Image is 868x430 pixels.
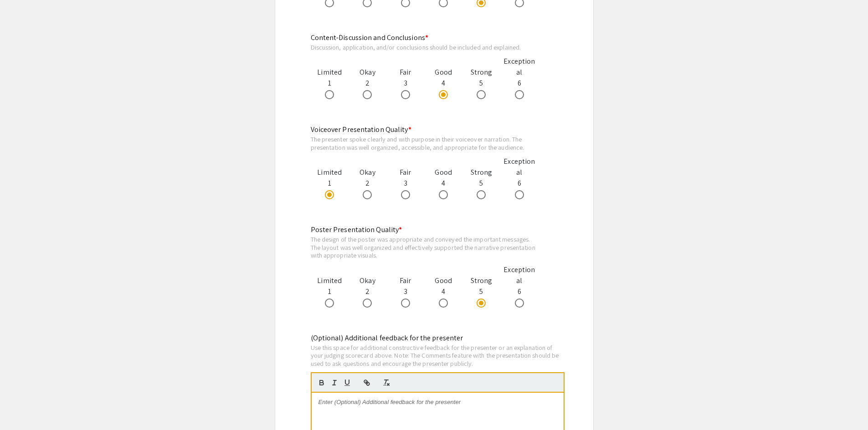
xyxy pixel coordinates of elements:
div: 4 [424,67,462,100]
div: Okay [349,67,386,78]
div: 5 [462,275,500,308]
div: Good [424,167,462,178]
div: Okay [349,167,386,178]
div: Discussion, application, and/or conclusions should be included and explained. [311,43,539,51]
div: Use this space for additional constructive feedback for the presenter or an explanation of your j... [311,344,565,368]
div: Limited [311,67,349,78]
div: The design of the poster was appropriate and conveyed the important messages. The layout was well... [311,235,539,259]
div: 2 [349,167,386,200]
div: 4 [424,167,462,200]
div: 1 [311,275,349,308]
iframe: Chat [7,389,39,423]
div: Exceptional [500,156,538,178]
div: 3 [386,275,424,308]
div: 1 [311,67,349,100]
div: Strong [462,167,500,178]
div: 1 [311,167,349,200]
div: 4 [424,275,462,308]
div: 3 [386,67,424,100]
div: 3 [386,167,424,200]
div: Exceptional [500,264,538,286]
div: Fair [386,275,424,286]
div: Good [424,67,462,78]
div: 2 [349,275,386,308]
div: 5 [462,167,500,200]
div: Okay [349,275,386,286]
div: Good [424,275,462,286]
div: Limited [311,275,349,286]
div: Exceptional [500,56,538,78]
div: Fair [386,67,424,78]
div: 2 [349,67,386,100]
mat-label: Content-Discussion and Conclusions [311,33,429,42]
div: Limited [311,167,349,178]
div: Strong [462,275,500,286]
div: 6 [500,156,538,200]
div: 5 [462,67,500,100]
div: The presenter spoke clearly and with purpose in their voiceover narration. The presentation was w... [311,135,539,151]
mat-label: (Optional) Additional feedback for the presenter [311,333,463,343]
mat-label: Poster Presentation Quality [311,225,402,234]
div: Strong [462,67,500,78]
div: 6 [500,56,538,100]
mat-label: Voiceover Presentation Quality [311,125,411,134]
div: Fair [386,167,424,178]
div: 6 [500,264,538,308]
